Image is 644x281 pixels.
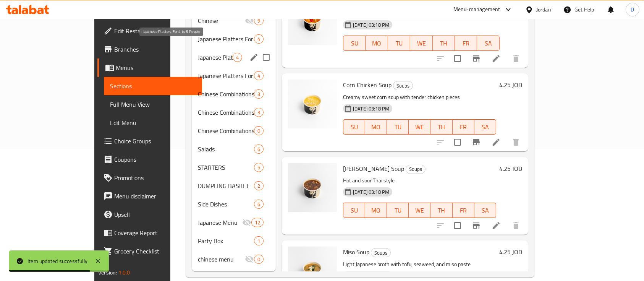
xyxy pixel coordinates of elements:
[97,40,202,58] a: Branches
[343,260,496,269] p: Light Japanese broth with tofu, seaweed, and miso paste
[192,195,276,213] div: Side Dishes6
[254,146,263,153] span: 6
[631,5,634,14] span: D
[254,17,263,24] span: 9
[198,255,245,264] span: chinese menu
[343,203,365,218] button: SU
[390,205,406,216] span: TU
[198,34,254,44] span: Japanese Platters For 2 to 3 People
[346,122,362,133] span: SU
[192,232,276,250] div: Party Box1
[350,105,392,112] span: [DATE] 03:18 PM
[254,201,263,208] span: 6
[499,163,522,174] h6: 4.25 JOD
[198,53,233,62] span: Japanese Platters For 4 to 5 People
[368,205,384,216] span: MO
[409,203,430,218] button: WE
[114,192,196,201] span: Menu disclaimer
[98,268,117,278] span: Version:
[499,247,522,257] h6: 4.25 JOD
[453,203,474,218] button: FR
[450,218,466,234] span: Select to update
[114,45,196,54] span: Branches
[114,26,196,36] span: Edit Restaurant
[467,133,485,151] button: Branch-specific-item
[434,205,449,216] span: TH
[192,30,276,48] div: Japanese Platters For 2 to 3 People4
[343,36,366,51] button: SU
[97,224,202,242] a: Coverage Report
[433,36,455,51] button: TH
[110,100,196,109] span: Full Menu View
[387,203,409,218] button: TU
[406,165,426,174] div: Soups
[104,114,202,132] a: Edit Menu
[410,36,432,51] button: WE
[97,132,202,150] a: Choice Groups
[254,108,264,117] div: items
[453,5,500,14] div: Menu-management
[412,122,427,133] span: WE
[507,49,525,68] button: delete
[254,71,264,80] div: items
[254,34,264,44] div: items
[467,49,485,68] button: Branch-specific-item
[254,126,264,135] div: items
[198,163,254,172] span: STARTERS
[492,54,501,63] a: Edit menu item
[499,80,522,90] h6: 4.25 JOD
[198,236,254,245] span: Party Box
[492,221,501,230] a: Edit menu item
[192,213,276,232] div: Japanese Menu12
[492,138,501,147] a: Edit menu item
[393,81,413,90] span: Soups
[409,119,430,135] button: WE
[254,237,263,245] span: 1
[198,126,254,135] span: Chinese Combinations for 7 to 8 People
[192,177,276,195] div: DUMPLING BASKET2
[350,21,392,29] span: [DATE] 03:18 PM
[371,249,390,257] span: Soups
[198,89,254,99] span: Chinese Combinations for 2 to 3 people
[254,127,263,135] span: 0
[114,136,196,146] span: Choice Groups
[198,108,254,117] span: Chinese Combinations for 4 to 5 People
[507,133,525,151] button: delete
[114,228,196,237] span: Coverage Report
[430,203,452,218] button: TH
[412,205,427,216] span: WE
[97,150,202,169] a: Coupons
[343,163,404,174] span: [PERSON_NAME] Soup
[430,119,452,135] button: TH
[97,22,202,40] a: Edit Restaurant
[114,155,196,164] span: Coupons
[192,158,276,177] div: STARTERS5
[198,200,254,209] div: Side Dishes
[343,79,392,91] span: Corn Chicken Soup
[254,236,264,245] div: items
[254,163,264,172] div: items
[477,122,493,133] span: SA
[368,122,384,133] span: MO
[242,218,251,227] svg: Inactive section
[254,89,264,99] div: items
[254,91,263,98] span: 3
[97,169,202,187] a: Promotions
[233,53,242,62] div: items
[536,5,551,14] div: Jordan
[198,218,242,227] span: Japanese Menu
[450,134,466,150] span: Select to update
[343,246,369,258] span: Miso Soup
[391,38,407,49] span: TU
[118,268,130,278] span: 1.0.0
[455,36,477,51] button: FR
[343,119,365,135] button: SU
[366,36,388,51] button: MO
[198,145,254,154] span: Salads
[254,256,263,263] span: 0
[507,216,525,235] button: delete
